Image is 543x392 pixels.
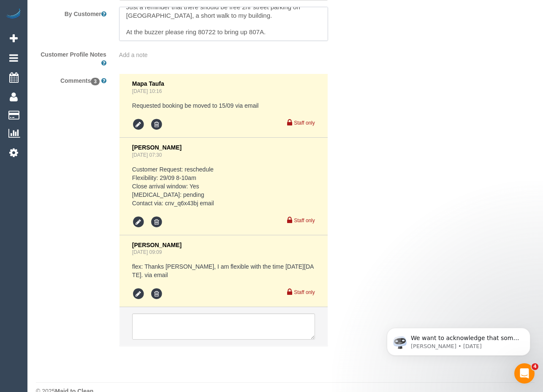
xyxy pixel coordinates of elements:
[30,47,113,67] label: Customer Profile Notes
[374,310,543,369] iframe: Intercom notifications message
[30,7,113,18] label: By Customer
[37,33,146,40] p: Message from Ellie, sent 2d ago
[91,78,100,85] span: 3
[132,152,162,158] a: [DATE] 07:30
[532,363,538,370] span: 4
[514,363,535,384] iframe: Intercom live chat
[294,218,315,223] small: Staff only
[119,52,148,58] span: Add a note
[132,88,162,94] a: [DATE] 10:16
[5,8,22,20] img: Automaid Logo
[132,249,162,255] a: [DATE] 09:09
[132,80,164,87] span: Mapa Taufa
[132,165,315,207] pre: Customer Request: reschedule Flexibility: 29/09 8-10am Close arrival window: Yes [MEDICAL_DATA]: ...
[132,144,182,151] span: [PERSON_NAME]
[30,73,113,85] label: Comments
[294,289,315,295] small: Staff only
[132,262,315,279] pre: flex: Thanks [PERSON_NAME], I am flexible with the time [DATE][DATE]. via email
[132,101,315,110] pre: Requested booking be moved to 15/09 via email
[37,24,145,140] span: We want to acknowledge that some users may be experiencing lag or slower performance in our softw...
[132,242,182,248] span: [PERSON_NAME]
[294,120,315,126] small: Staff only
